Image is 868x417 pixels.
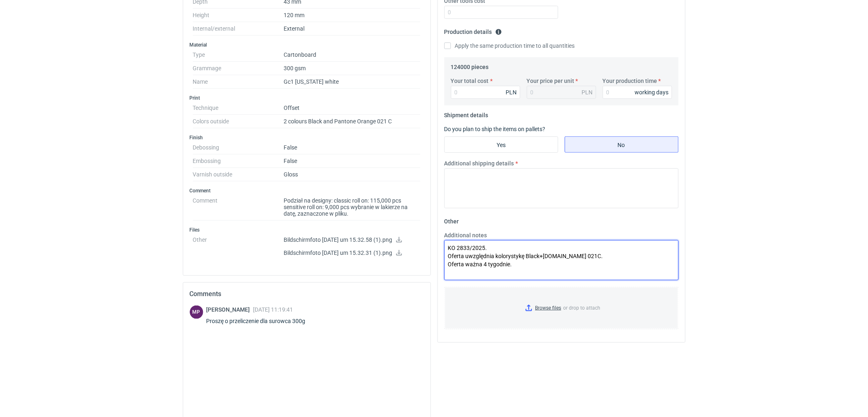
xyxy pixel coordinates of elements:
[193,194,284,221] dt: Comment
[451,86,520,99] input: 0
[206,317,315,325] div: Proszę o przeliczenie dla surowca 300g
[444,240,679,280] textarea: KO 2833/2025. Oferta uwzględnia kolorystykę Black+[DOMAIN_NAME] 021C. Oferta ważna 4 tygodnie.
[190,227,424,233] h3: Files
[444,126,546,132] label: Do you plan to ship the items on pallets?
[284,154,421,168] dd: False
[190,42,424,48] h3: Material
[193,233,284,263] dt: Other
[444,25,502,35] legend: Production details
[444,6,558,19] input: 0
[451,60,489,70] legend: 124000 pieces
[444,231,487,239] label: Additional notes
[444,136,558,153] label: Yes
[193,141,284,154] dt: Debossing
[284,75,421,89] dd: Gc1 [US_STATE] white
[284,194,421,221] dd: Podział na designy: classic roll on: 115,000 pcs sensitive roll on: 9,000 pcs wybranie w lakierze...
[603,86,672,99] input: 0
[193,48,284,62] dt: Type
[284,168,421,181] dd: Gloss
[444,159,514,167] label: Additional shipping details
[284,141,421,154] dd: False
[565,136,679,153] label: No
[193,168,284,181] dt: Varnish outside
[253,306,293,313] span: [DATE] 11:19:41
[506,88,517,96] div: PLN
[451,77,489,85] label: Your total cost
[190,134,424,141] h3: Finish
[635,88,669,96] div: working days
[193,75,284,89] dt: Name
[284,9,421,22] dd: 120 mm
[284,48,421,62] dd: Cartonboard
[190,187,424,194] h3: Comment
[193,101,284,115] dt: Technique
[193,115,284,128] dt: Colors outside
[603,77,657,85] label: Your production time
[284,250,421,257] p: Bildschirmfoto [DATE] um 15.32.31 (1).png
[193,22,284,36] dt: Internal/external
[444,215,459,225] legend: Other
[582,88,593,96] div: PLN
[284,115,421,128] dd: 2 colours Black and Pantone Orange 021 C
[444,42,575,50] label: Apply the same production time to all quantities
[284,62,421,75] dd: 300 gsm
[193,154,284,168] dt: Embossing
[193,9,284,22] dt: Height
[193,62,284,75] dt: Grammage
[444,109,488,118] legend: Shipment details
[190,95,424,101] h3: Print
[284,236,421,244] p: Bildschirmfoto [DATE] um 15.32.58 (1).png
[284,22,421,36] dd: External
[190,289,424,299] h2: Comments
[190,306,203,319] figcaption: MP
[284,101,421,115] dd: Offset
[206,306,253,313] span: [PERSON_NAME]
[445,287,678,329] label: or drop to attach
[527,77,575,85] label: Your price per unit
[190,306,203,319] div: Michał Palasek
